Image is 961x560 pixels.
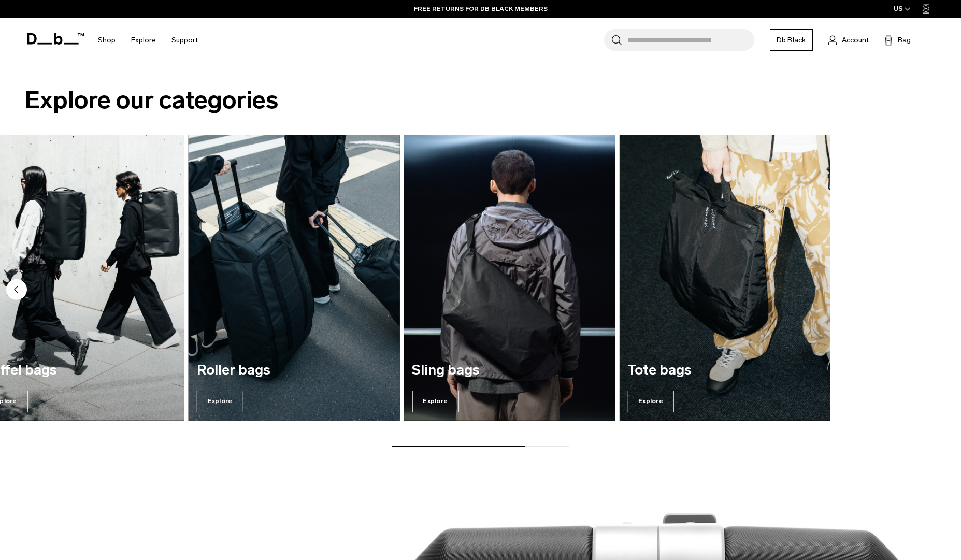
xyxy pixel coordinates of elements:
h3: Sling bags [412,363,607,378]
a: Explore [131,22,156,59]
span: Bag [898,35,911,46]
div: 7 / 7 [619,135,830,420]
button: Previous slide [6,279,27,302]
a: Shop [98,22,116,59]
a: Sling bags Explore [404,135,615,420]
span: Explore [627,391,674,412]
a: FREE RETURNS FOR DB BLACK MEMBERS [414,4,548,13]
span: Explore [412,391,458,412]
a: Roller bags Explore [189,135,400,420]
div: 6 / 7 [404,135,615,420]
div: 5 / 7 [189,135,400,420]
a: Db Black [770,29,813,51]
a: Support [171,22,198,59]
a: Account [828,34,869,46]
button: Bag [884,34,911,46]
nav: Main Navigation [90,18,206,63]
span: Explore [197,391,243,412]
h2: Explore our categories [25,82,936,119]
span: Account [842,35,869,46]
h3: Roller bags [197,363,392,378]
h3: Tote bags [627,363,822,378]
